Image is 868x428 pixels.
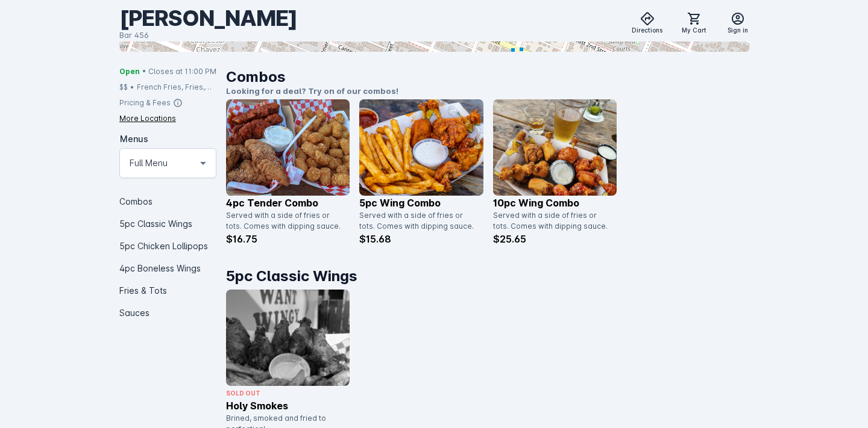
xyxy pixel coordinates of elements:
div: • [130,82,134,93]
h1: 5pc Classic Wings [226,265,750,287]
div: 5pc Chicken Lollipops [119,235,216,257]
div: Served with a side of fries or tots. Comes with dipping sauce. [226,210,342,232]
span: Directions [632,26,662,35]
div: Served with a side of fries or tots. Comes with dipping sauce. [359,210,476,232]
span: Sold Out [226,389,260,397]
img: catalog item [226,290,350,386]
div: Sauces [119,302,216,324]
img: catalog item [493,99,617,196]
img: catalog item [226,99,350,196]
div: Fries & Tots [119,279,216,302]
div: Served with a side of fries or tots. Comes with dipping sauce. [493,210,609,232]
p: $25.65 [493,232,617,246]
h1: Combos [226,66,750,88]
span: Open [119,66,140,77]
mat-select-trigger: Full Menu [130,156,168,170]
div: 4pc Boneless Wings [119,257,216,279]
div: $$ [119,82,128,93]
div: French Fries, Fries, Fried Chicken, Tots, Buffalo Wings, Chicken, Wings, Fried Pickles [137,82,216,93]
p: Holy Smokes [226,399,350,413]
p: $16.75 [226,232,350,246]
div: 5pc Classic Wings [119,212,216,235]
p: $15.68 [359,232,483,246]
p: Looking for a deal? Try on of our combos! [226,85,750,98]
div: Bar 456 [119,29,297,42]
p: 4pc Tender Combo [226,196,350,210]
mat-label: Menus [120,134,148,144]
div: [PERSON_NAME] [119,5,297,32]
div: More Locations [119,113,176,124]
div: Combos [119,190,216,212]
p: 5pc Wing Combo [359,196,483,210]
img: catalog item [359,99,483,196]
p: 10pc Wing Combo [493,196,617,210]
div: Pricing & Fees [119,98,171,108]
span: • Closes at 11:00 PM [142,66,216,77]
